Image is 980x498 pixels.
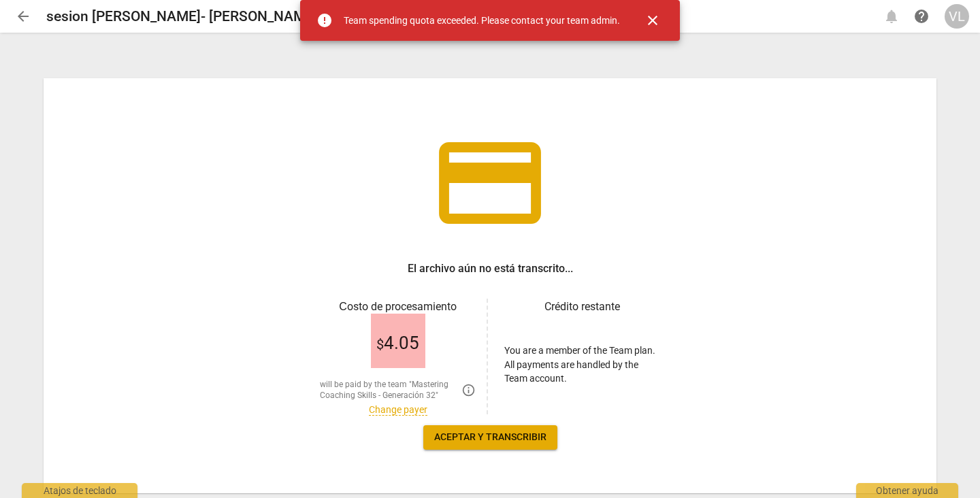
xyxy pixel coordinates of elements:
span: You are over your transcription quota. Please, contact the team administrator Mastering Coaching ... [461,383,476,397]
button: Aceptar y transcribir [423,425,557,450]
a: Obtener ayuda [909,4,934,29]
h3: Crédito restante [504,299,660,315]
button: VL [945,4,969,29]
span: Aceptar y transcribir [434,431,546,444]
a: Change payer [369,404,427,416]
button: Cerrar [636,4,669,37]
span: 4.05 [376,333,419,354]
span: error [316,12,333,29]
span: arrow_back [15,8,31,24]
span: close [644,12,661,29]
span: credit_card [429,122,551,244]
h2: sesion [PERSON_NAME]- [PERSON_NAME] [46,8,318,25]
span: help [913,8,930,24]
div: Atajos de teclado [22,483,137,498]
h3: El archivo aún no está transcrito... [408,261,573,277]
div: Team spending quota exceeded. Please contact your team admin. [344,14,620,28]
h3: Сosto de procesamiento [320,299,476,315]
span: will be paid by the team "Mastering Coaching Skills - Generación 32" [320,379,456,401]
div: Obtener ayuda [856,483,958,498]
span: $ [376,336,384,352]
p: You are a member of the Team plan. All payments are handled by the Team account. [504,344,660,386]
